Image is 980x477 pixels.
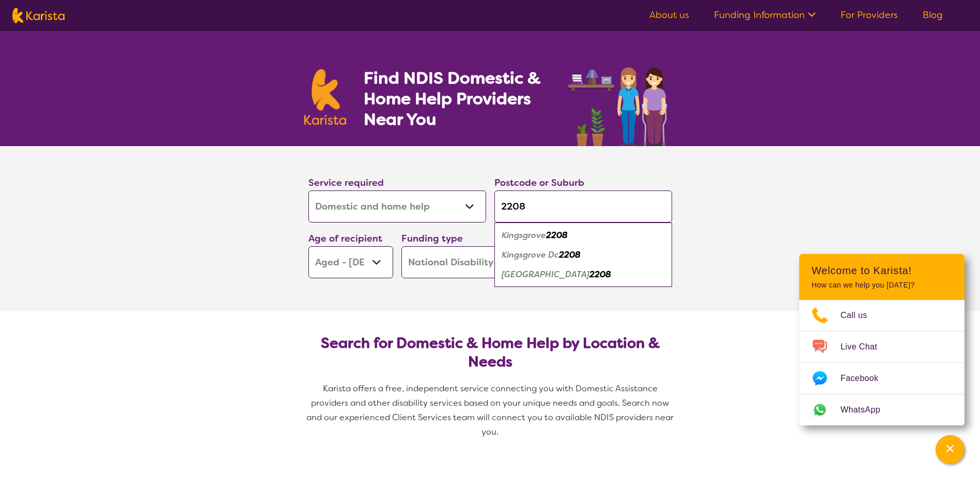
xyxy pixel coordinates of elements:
input: Type [494,190,672,222]
em: Kingsgrove [502,230,546,241]
a: For Providers [841,9,898,21]
span: Call us [841,308,880,323]
img: Karista logo [12,8,65,23]
em: [GEOGRAPHIC_DATA] [502,269,589,280]
label: Age of recipient [308,232,382,245]
span: Facebook [841,371,891,386]
a: About us [649,9,689,21]
p: How can we help you [DATE]? [812,281,952,290]
a: Blog [923,9,943,21]
span: Live Chat [841,339,890,355]
img: domestic-help [565,56,676,146]
div: Channel Menu [799,254,965,425]
button: Channel Menu [936,435,965,464]
img: Karista logo [304,69,347,125]
em: Kingsgrove Dc [502,249,559,260]
label: Postcode or Suburb [494,177,584,189]
ul: Choose channel [799,300,965,425]
em: 2208 [559,249,581,260]
span: WhatsApp [841,402,893,418]
div: Kingsgrove Dc 2208 [500,245,667,265]
label: Service required [308,177,384,189]
div: Kingsgrove 2208 [500,226,667,245]
label: Funding type [401,232,463,245]
h2: Search for Domestic & Home Help by Location & Needs [317,334,664,371]
div: Kingsway West 2208 [500,265,667,284]
h2: Welcome to Karista! [812,264,952,277]
em: 2208 [589,269,611,280]
span: Karista offers a free, independent service connecting you with Domestic Assistance providers and ... [306,383,676,437]
h1: Find NDIS Domestic & Home Help Providers Near You [364,68,555,130]
a: Funding Information [714,9,816,21]
a: Web link opens in a new tab. [799,394,965,425]
em: 2208 [546,230,568,241]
